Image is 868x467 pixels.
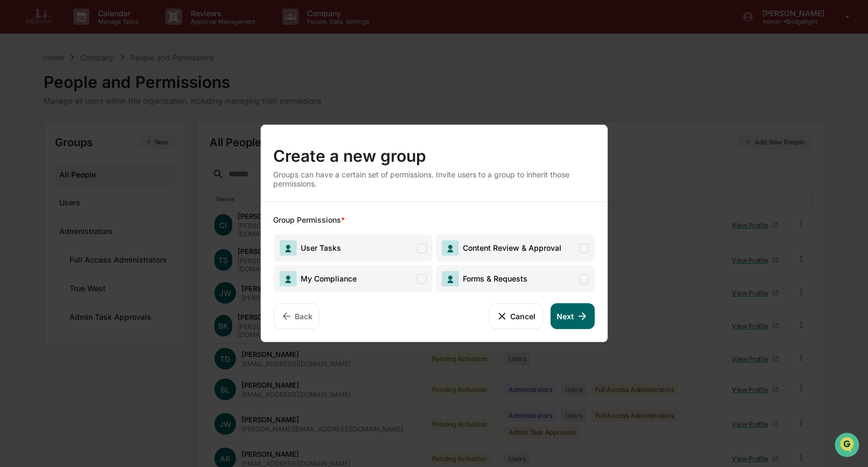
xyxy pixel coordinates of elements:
[107,183,130,191] span: Pylon
[834,431,863,461] iframe: Open customer support
[37,83,177,93] div: Start new chat
[183,86,196,99] button: Start new chat
[6,132,74,151] a: 🖐️Preclearance
[441,271,459,286] img: Forms & Requests Icon
[22,156,68,167] span: Data Lookup
[459,243,561,252] span: Content Review & Approval
[22,136,70,147] span: Preclearance
[441,240,459,256] img: Content Review & Approval Icon
[279,271,296,286] img: My Compliance Icon
[11,83,30,102] img: 1746055101610-c473b297-6a78-478c-a979-82029cc54cd1
[11,157,19,166] div: 🔎
[273,170,594,188] div: Groups can have a certain set of permissions. Invite users to a group to inherit those permissions.
[273,303,319,329] button: Back
[279,240,296,256] img: User Tasks Icon
[76,182,130,191] a: Powered byPylon
[296,243,341,252] span: User Tasks
[550,303,594,329] button: Next
[489,303,543,329] button: Cancel
[273,215,341,224] span: Group Permissions
[273,138,594,166] div: Create a new group
[89,136,134,147] span: Attestations
[11,137,19,146] div: 🖐️
[11,23,196,40] p: How can we help?
[6,152,72,171] a: 🔎Data Lookup
[37,93,136,102] div: We're available if you need us!
[296,274,357,283] span: My Compliance
[459,274,527,283] span: Forms & Requests
[78,137,87,146] div: 🗄️
[74,132,138,151] a: 🗄️Attestations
